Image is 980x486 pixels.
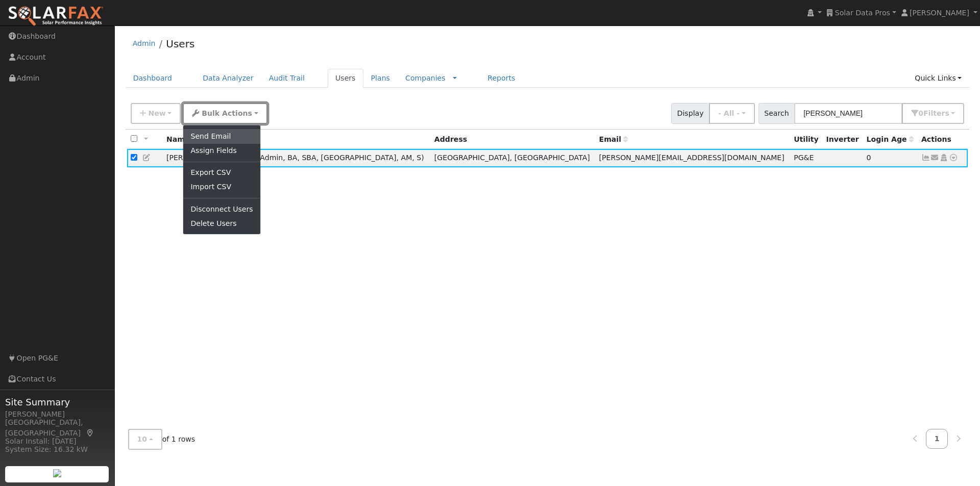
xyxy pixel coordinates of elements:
[910,9,969,17] span: [PERSON_NAME]
[226,154,424,162] span: ( )
[405,74,446,82] a: Companies
[412,154,421,162] span: Salesperson
[926,429,948,449] a: 1
[434,134,592,145] div: Address
[921,154,930,162] a: Show Graph
[923,109,949,117] span: Filter
[5,417,109,439] div: [GEOGRAPHIC_DATA], [GEOGRAPHIC_DATA]
[128,429,195,450] span: of 1 rows
[53,469,61,477] img: retrieve
[183,180,260,194] a: Import CSV
[8,6,104,27] img: SolarFax
[835,9,890,17] span: Solar Data Pros
[949,152,958,163] a: Other actions
[397,154,412,162] span: Account Manager
[128,429,162,450] button: 10
[5,409,109,420] div: [PERSON_NAME]
[671,103,709,124] span: Display
[261,69,312,88] a: Audit Trail
[794,134,819,145] div: Utility
[794,103,902,124] input: Search
[195,69,261,88] a: Data Analyzer
[255,154,283,162] span: Admin
[202,109,252,117] span: Bulk Actions
[183,129,260,143] a: Send Email
[709,103,755,124] button: - All -
[5,436,109,447] div: Solar Install: [DATE]
[758,103,795,124] span: Search
[166,38,194,50] a: Users
[794,154,814,162] span: PG&E
[126,69,180,88] a: Dashboard
[297,154,316,162] span: Super Billing Admin
[131,103,181,124] button: New
[921,134,964,145] div: Actions
[939,154,948,162] a: Login As
[137,435,148,443] span: 10
[328,69,363,88] a: Users
[283,154,297,162] span: Billing Admin
[5,444,109,455] div: System Size: 16.32 kW
[945,109,949,117] span: s
[930,152,940,163] a: leroy@solardatapros.com
[5,395,109,409] span: Site Summary
[867,154,871,162] span: 08/20/2025 10:12:08 AM
[902,103,964,124] button: 0Filters
[86,429,95,437] a: Map
[166,135,197,143] span: Name
[133,39,156,47] a: Admin
[316,154,397,162] span: Super Admin
[183,166,260,180] a: Export CSV
[599,135,628,143] span: Email
[183,216,260,231] a: Delete Users
[599,154,785,162] span: [PERSON_NAME][EMAIL_ADDRESS][DOMAIN_NAME]
[867,135,914,143] span: Days since last login
[431,149,596,168] td: [GEOGRAPHIC_DATA], [GEOGRAPHIC_DATA]
[363,69,398,88] a: Plans
[907,69,969,88] a: Quick Links
[148,109,165,117] span: New
[183,144,260,158] a: Assign Fields
[163,149,431,168] td: [PERSON_NAME]
[183,202,260,216] a: Disconnect Users
[142,154,152,162] a: Edit User
[183,103,267,124] button: Bulk Actions
[480,69,523,88] a: Reports
[826,134,859,145] div: Inverter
